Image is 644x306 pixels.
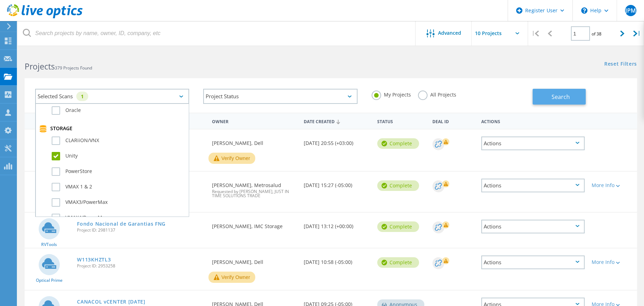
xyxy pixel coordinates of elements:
[478,114,588,127] div: Actions
[18,21,416,46] input: Search projects by name, owner, ID, company, etc
[52,137,185,145] label: CLARiiON/VNX
[592,183,633,188] div: More Info
[208,114,300,127] div: Owner
[300,213,374,236] div: [DATE] 13:12 (+00:00)
[300,172,374,195] div: [DATE] 15:27 (-05:00)
[377,257,419,268] div: Complete
[77,299,145,304] a: CANACOL vCENTER [DATE]
[481,179,585,192] div: Actions
[300,114,374,128] div: Date Created
[52,198,185,207] label: VMAX3/PowerMax
[35,89,189,104] div: Selected Scans
[300,248,374,272] div: [DATE] 10:58 (-05:00)
[203,89,357,104] div: Project Status
[630,21,644,46] div: |
[592,260,633,265] div: More Info
[77,221,166,226] a: Fondo Nacional de Garantias FNG
[208,172,300,205] div: [PERSON_NAME], Metrosalud
[208,272,256,283] button: Verify Owner
[300,129,374,153] div: [DATE] 20:55 (+03:00)
[36,278,63,282] span: Optical Prime
[208,213,300,236] div: [PERSON_NAME], IMC Storage
[533,89,586,105] button: Search
[625,8,636,13] span: JPM
[429,114,478,127] div: Deal Id
[52,214,185,222] label: VMAX4/PowerMax
[52,152,185,160] label: Unity
[481,220,585,233] div: Actions
[52,183,185,191] label: VMAX 1 & 2
[77,228,205,232] span: Project ID: 2981137
[77,264,205,268] span: Project ID: 2953258
[39,125,185,132] div: Storage
[55,65,92,71] span: 379 Projects Found
[481,255,585,269] div: Actions
[438,31,461,35] span: Advanced
[52,167,185,176] label: PowerStore
[418,91,456,97] label: All Projects
[604,61,637,67] a: Reset Filters
[208,248,300,272] div: [PERSON_NAME], Dell
[372,91,411,97] label: My Projects
[481,137,585,150] div: Actions
[377,180,419,191] div: Complete
[551,93,569,101] span: Search
[208,129,300,153] div: [PERSON_NAME], Dell
[377,138,419,149] div: Complete
[581,7,587,14] svg: \n
[528,21,542,46] div: |
[52,106,185,115] label: Oracle
[76,92,88,101] div: 1
[77,257,111,262] a: W113KHZTL3
[592,31,601,37] span: of 38
[374,114,429,127] div: Status
[7,15,83,20] a: Live Optics Dashboard
[377,221,419,232] div: Complete
[212,189,297,198] span: Requested by [PERSON_NAME], JUST IN TIME SOLUTIONS TRADE
[208,153,256,164] button: Verify Owner
[41,242,57,247] span: RVTools
[25,61,55,72] b: Projects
